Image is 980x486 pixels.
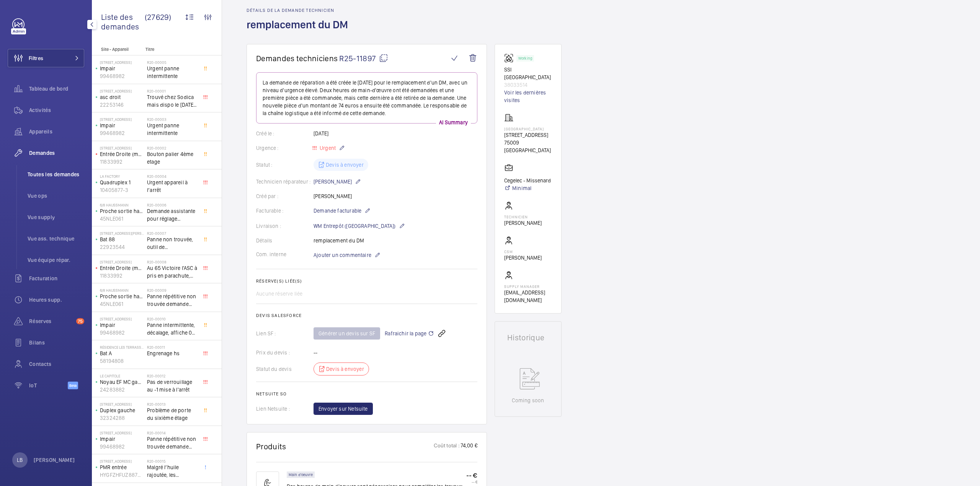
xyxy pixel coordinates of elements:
h2: R20-00010 [147,317,198,321]
span: Heures supp. [29,296,84,304]
p: Bat 88 [100,236,144,243]
p: Duplex gauche [100,406,144,414]
p: LB [17,456,23,464]
p: Noyau EF MC gauche [100,378,144,386]
h2: R20-00014 [147,431,198,435]
span: Au 65 Victoire l'ASC à pris en parachute, toutes les sécu coupé, il est au 3 ème, asc sans machin... [147,264,198,280]
p: AI Summary [436,119,471,126]
p: Site - Appareil [92,47,142,52]
span: Appareils [29,128,84,135]
p: HYGFZHFUZ88786ERDTFYG23 [100,471,144,479]
span: Urgent panne intermittente [147,122,198,137]
span: Panne répétitive non trouvée demande assistance expert technique [147,293,198,308]
p: SSI [GEOGRAPHIC_DATA] [504,66,552,81]
h2: Devis Salesforce [256,313,477,318]
span: Filtres [29,54,43,62]
p: 99468982 [100,129,144,137]
p: La Factory [100,174,144,179]
span: Vue ops [28,192,84,200]
span: Liste des demandes [101,12,145,31]
h2: R20-00012 [147,374,198,378]
span: Demande assistante pour réglage d'opérateurs porte cabine double accès [147,207,198,223]
h2: R20-00008 [147,260,198,264]
p: [STREET_ADDRESS] [100,60,144,65]
h2: R20-00006 [147,203,198,207]
p: Coût total : [434,442,460,451]
span: Pas de verrouillage au -1 mise à l'arrêt [147,378,198,393]
span: Bilans [29,339,84,346]
h2: R20-00004 [147,174,198,179]
p: 22253146 [100,101,144,109]
p: [STREET_ADDRESS] [100,146,144,150]
p: Résidence les Terrasse - [STREET_ADDRESS] [100,345,144,349]
p: 11833992 [100,158,144,166]
p: Impair [100,321,144,329]
p: 32324288 [100,414,144,422]
p: Proche sortie hall Pelletier [100,293,144,300]
p: Impair [100,435,144,443]
p: 38033514 [504,81,552,89]
p: 10405877-3 [100,186,144,194]
p: [STREET_ADDRESS] [100,459,144,463]
p: [PERSON_NAME] [504,219,542,227]
span: Demandes [29,149,84,157]
p: Technicien [504,215,542,219]
p: WM Entrepôt ([GEOGRAPHIC_DATA]) [314,221,405,231]
span: R25-11897 [339,54,388,63]
p: Cegelec - Missenard [504,177,551,184]
p: Entrée Droite (monte-charge) [100,264,144,272]
p: Main d'oeuvre [289,473,313,476]
span: Panne répétitive non trouvée demande assistance expert technique [147,435,198,450]
p: Quadruplex 1 [100,179,144,186]
img: fire_alarm.svg [504,54,516,63]
span: Urgent appareil à l’arrêt [147,179,198,194]
span: IoT [29,382,68,389]
p: 11833992 [100,272,144,280]
p: 99468982 [100,329,144,336]
span: Vue équipe répar. [28,256,84,264]
p: [STREET_ADDRESS] [100,317,144,321]
span: Réserves [29,317,73,325]
span: Envoyer sur Netsuite [318,405,368,413]
p: [PERSON_NAME] [314,177,361,186]
p: 22923544 [100,243,144,251]
p: 45NLE061 [100,215,144,223]
span: Panne non trouvée, outil de déverouillouge impératif pour le diagnostic [147,236,198,251]
h2: Détails de la demande technicien [247,8,353,13]
h2: R20-00009 [147,288,198,293]
p: PMR entrée [100,463,144,471]
p: asc droit [100,93,144,101]
p: Le Capitole [100,374,144,378]
p: [STREET_ADDRESS] [100,431,144,435]
h1: remplacement du DM [247,18,353,44]
span: Urgent panne intermittente [147,65,198,80]
span: Activités [29,106,84,114]
h2: Réserve(s) liée(s) [256,278,477,284]
h2: R20-00015 [147,459,198,463]
a: Voir les dernières visites [504,89,552,104]
span: Tableau de bord [29,85,84,93]
p: Titre [145,47,196,52]
p: CSM [504,249,542,254]
p: [STREET_ADDRESS] [100,117,144,122]
span: Ajouter un commentaire [314,251,371,259]
p: 24283882 [100,386,144,393]
h1: Produits [256,442,286,451]
button: Envoyer sur Netsuite [314,403,373,415]
p: Impair [100,122,144,129]
h1: Historique [507,334,549,341]
span: Urgent [318,145,336,151]
p: [STREET_ADDRESS] [100,260,144,264]
span: Contacts [29,360,84,368]
span: Demande facturable [314,207,361,215]
p: 99468982 [100,72,144,80]
p: 45NLE061 [100,300,144,308]
p: [EMAIL_ADDRESS][DOMAIN_NAME] [504,289,552,304]
span: Vue ass. technique [28,235,84,242]
span: Bouton palier 4ème etage [147,150,198,166]
p: Supply manager [504,284,552,289]
p: Bat A [100,349,144,357]
p: [STREET_ADDRESS][PERSON_NAME] [100,231,144,236]
span: Facturation [29,275,84,282]
p: -- € [466,479,477,484]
